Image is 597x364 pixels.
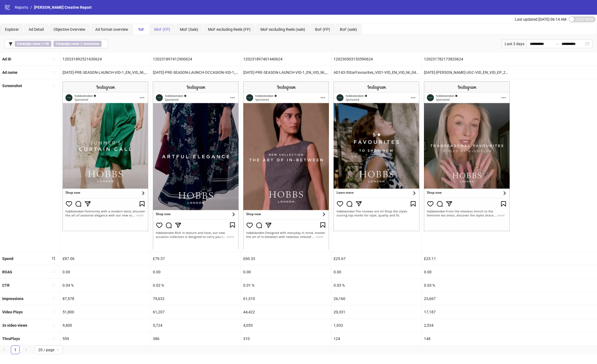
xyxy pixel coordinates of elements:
div: [DATE]-PRE-SEASON-LAUNCH-VID-1_EN_VID_NI_27062025_F_CC_SC1_USP10_BAU [60,66,150,79]
b: Video Plays [2,310,23,314]
span: sort-ascending [52,296,55,300]
div: 120230503153590624 [331,53,421,66]
button: Campaign name ∋ UKCampaign name ∋ Awareness [4,39,108,48]
span: MoF excluding Reels (FP) [208,27,251,32]
div: 559 [60,332,150,345]
span: ToF [138,27,144,32]
div: 0.04 % [60,279,150,292]
div: [DATE]-PRE-SEASON-LAUNCH-OCCASION-VID-1_EN_VID_NI_30072025_F_CC_SC1_None_SEASONAL [151,66,241,79]
b: ROAS [2,270,12,274]
span: [PERSON_NAME] Creative Report [34,5,92,10]
li: Next Page [22,345,31,354]
div: 386 [151,332,241,345]
b: Ad ID [2,57,11,61]
b: Campaign name [56,42,79,46]
div: 0.01 % [241,279,331,292]
span: Ad Detail [29,27,44,32]
span: Objective Overview [54,27,85,32]
li: / [30,4,32,10]
div: £79.37 [151,252,241,265]
span: MoF (FP) [154,27,170,32]
div: 2,534 [422,319,512,332]
div: 61,207 [151,305,241,319]
div: 26,160 [331,292,421,305]
a: Reports [14,4,29,10]
div: 0.03 % [331,279,421,292]
span: sort-ascending [52,84,55,88]
div: 1,932 [331,319,421,332]
span: to [555,42,559,46]
div: Page Size [35,345,63,354]
div: £60.33 [241,252,331,265]
div: 17,187 [422,305,512,319]
span: sort-ascending [52,270,55,274]
img: Screenshot 120231782173820624 [424,81,510,231]
div: 120231897412900624 [151,53,241,66]
b: Spend [2,256,13,261]
img: Screenshot 120231897412900624 [153,81,239,249]
span: sort-ascending [52,57,55,61]
div: AD143-5StarFavourites_VID1-VID_EN_VID_NI_04072025_F_CC_SC1_None_BAU [331,66,421,79]
div: 51,800 [60,305,150,319]
span: ∋ [54,41,102,47]
div: 148 [422,332,512,345]
div: 0.02 % [151,279,241,292]
b: Impressions [2,296,23,301]
div: 87,578 [60,292,150,305]
span: sort-ascending [52,310,55,314]
span: Explorer [5,27,19,32]
span: Ad format overview [95,27,128,32]
div: 61,310 [241,292,331,305]
div: Last 3 days [501,39,527,48]
div: 124 [331,332,421,345]
span: MoF (Sale) [180,27,198,32]
div: 0.00 [241,265,331,279]
div: 20,331 [331,305,421,319]
div: 0.00 [422,265,512,279]
span: left [3,348,6,351]
img: Screenshot 120231897401440624 [243,81,329,249]
div: 79,632 [151,292,241,305]
div: £23.11 [422,252,512,265]
a: 1 [11,346,19,354]
div: 0.03 % [422,279,512,292]
div: 120231897401440624 [241,53,331,66]
span: sort-ascending [52,283,55,287]
div: [DATE]-PRE-SEASON-LAUNCH-VID-1_EN_VID_NI_28072025_F_CC_SC1_USP10_SEASONAL [241,66,331,79]
li: 1 [11,345,20,354]
b: Ad name [2,70,17,75]
span: 20 / page [38,346,59,354]
div: [DATE]-[PERSON_NAME]-UGC-VID_EN_VID_EP_29072025_F_CC_SC13_None_UGC [422,66,512,79]
b: 3s video views [2,323,27,328]
span: sort-descending [52,256,55,260]
span: swap-right [555,42,559,46]
div: 4,053 [241,319,331,332]
span: BoF (sale) [340,27,357,32]
div: 23,667 [422,292,512,305]
span: sort-ascending [52,337,55,341]
img: Screenshot 120230503153590624 [334,81,419,231]
div: 9,400 [60,319,150,332]
span: BoF (FP) [315,27,330,32]
div: 5,724 [151,319,241,332]
b: Campaign name [17,42,40,46]
img: Screenshot 120231892521630624 [63,81,148,231]
span: sort-ascending [52,323,55,327]
span: Last updated [DATE] 06:14 AM [515,17,566,22]
div: 0.00 [331,265,421,279]
b: ThruPlays [2,337,20,341]
div: £25.67 [331,252,421,265]
div: £87.06 [60,252,150,265]
span: ∋ [15,41,51,47]
div: 44,422 [241,305,331,319]
span: MoF excluding Reels (sale) [260,27,305,32]
b: CTR [2,283,10,287]
span: filter [9,42,13,46]
span: right [25,348,28,351]
b: Awareness [84,42,99,46]
div: 120231782173820624 [422,53,512,66]
div: 0.00 [151,265,241,279]
div: 0.00 [60,265,150,279]
b: UK [45,42,49,46]
div: 120231892521630624 [60,53,150,66]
